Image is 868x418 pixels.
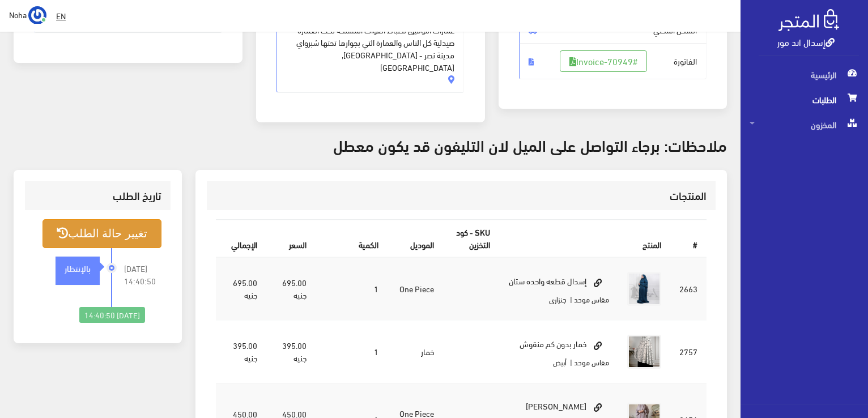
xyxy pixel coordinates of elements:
span: الرئيسية [750,62,859,87]
td: 695.00 جنيه [266,257,316,321]
img: . [778,9,839,31]
iframe: Drift Widget Chat Controller [14,340,57,383]
u: EN [56,8,66,23]
span: الفاتورة [519,43,707,79]
td: One Piece [388,257,443,321]
td: 395.00 جنيه [216,320,266,383]
td: إسدال قطعه واحده ستان [499,257,618,321]
h3: ملاحظات: برجاء التواصل على الميل لان التليفون قد يكون معطل [14,136,727,153]
td: 2663 [670,257,707,321]
td: 2757 [670,320,707,383]
small: | أبيض [553,355,572,369]
small: | جنزارى [549,292,572,306]
span: المخزون [750,112,859,137]
h3: تاريخ الطلب [34,190,161,201]
td: 395.00 جنيه [266,320,316,383]
td: 1 [316,320,388,383]
th: اﻹجمالي [216,220,266,257]
a: ... Noha [9,6,46,24]
th: الكمية [316,220,388,257]
a: الرئيسية [741,62,868,87]
img: ... [28,6,46,24]
a: المخزون [741,112,868,137]
small: مقاس موحد [574,355,609,369]
th: # [670,220,707,257]
h3: المنتجات [216,190,707,201]
a: إسدال اند مور [777,33,835,50]
span: Noha [9,7,27,22]
th: المنتج [499,220,670,257]
th: الموديل [388,220,443,257]
a: EN [52,6,70,26]
td: خمار [388,320,443,383]
strong: بالإنتظار [65,262,91,274]
small: مقاس موحد [574,292,609,306]
td: 1 [316,257,388,321]
span: [DATE] 14:40:50 [124,262,161,287]
td: 695.00 جنيه [216,257,266,321]
div: [DATE] 14:40:50 [79,307,145,323]
a: الطلبات [741,87,868,112]
button: تغيير حالة الطلب [42,219,161,248]
th: SKU - كود التخزين [443,220,499,257]
a: #Invoice-70949 [560,50,647,72]
span: الطلبات [750,87,859,112]
td: خمار بدون كم منقوش [499,320,618,383]
th: السعر [266,220,316,257]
